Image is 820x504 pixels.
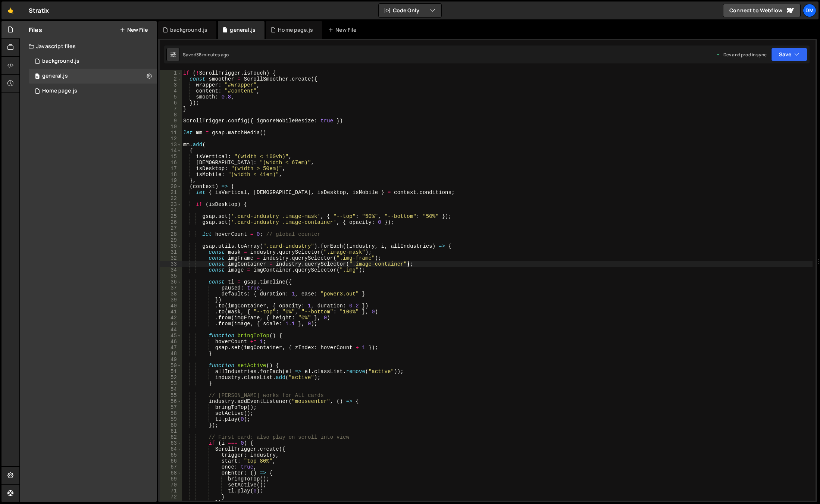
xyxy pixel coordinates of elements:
div: 9 [160,118,182,124]
button: Save [771,48,807,61]
div: 12 [160,136,182,142]
div: 32 [160,255,182,261]
div: 16575/45066.js [29,54,157,69]
div: 45 [160,333,182,339]
div: 69 [160,476,182,482]
div: Home page.js [278,26,313,34]
div: 29 [160,237,182,243]
div: 11 [160,130,182,136]
div: 41 [160,309,182,315]
div: 46 [160,339,182,345]
div: 49 [160,357,182,363]
div: 51 [160,369,182,375]
div: 7 [160,106,182,112]
div: 57 [160,404,182,410]
div: 55 [160,392,182,398]
div: background.js [170,26,207,34]
div: Javascript files [20,39,157,54]
div: 31 [160,249,182,255]
div: 19 [160,178,182,184]
div: 48 [160,351,182,357]
span: 0 [35,74,40,80]
div: 66 [160,458,182,464]
div: 63 [160,440,182,446]
div: 23 [160,201,182,207]
div: 24 [160,207,182,213]
div: 28 [160,231,182,237]
div: Saved [183,51,229,58]
div: 18 [160,172,182,178]
div: background.js [42,58,79,65]
div: 2 [160,76,182,82]
a: 🤙 [1,1,20,19]
h2: Files [29,26,42,34]
div: 30 [160,243,182,249]
div: 27 [160,225,182,231]
div: general.js [42,73,68,79]
a: Dm [803,4,816,17]
div: 37 [160,285,182,291]
div: New File [328,26,359,34]
div: 60 [160,422,182,428]
div: 68 [160,470,182,476]
div: 17 [160,166,182,172]
div: 70 [160,482,182,488]
div: 65 [160,452,182,458]
div: 8 [160,112,182,118]
div: 16575/45802.js [29,69,157,84]
div: 62 [160,434,182,440]
div: 38 [160,291,182,297]
button: New File [120,27,148,33]
div: 16575/45977.js [29,84,157,98]
div: 4 [160,88,182,94]
div: 42 [160,315,182,321]
div: 71 [160,488,182,494]
div: 35 [160,273,182,279]
div: 22 [160,195,182,201]
a: Connect to Webflow [723,4,801,17]
div: 52 [160,375,182,381]
div: 13 [160,142,182,148]
div: Dev and prod in sync [716,51,767,58]
div: 50 [160,363,182,369]
div: 61 [160,428,182,434]
div: 14 [160,148,182,154]
div: 58 [160,410,182,416]
div: 21 [160,190,182,195]
div: 10 [160,124,182,130]
div: 25 [160,213,182,219]
div: 1 [160,70,182,76]
div: 39 [160,297,182,303]
div: 72 [160,494,182,500]
div: 38 minutes ago [196,51,229,58]
div: 56 [160,398,182,404]
div: 6 [160,100,182,106]
div: 59 [160,416,182,422]
div: 33 [160,261,182,267]
div: 64 [160,446,182,452]
div: 3 [160,82,182,88]
div: 67 [160,464,182,470]
div: 54 [160,386,182,392]
div: 43 [160,321,182,327]
button: Code Only [379,4,441,17]
div: Stratix [29,6,49,15]
div: Home page.js [42,88,77,94]
div: 5 [160,94,182,100]
div: 20 [160,184,182,190]
div: 15 [160,154,182,160]
div: 16 [160,160,182,166]
div: 34 [160,267,182,273]
div: 53 [160,381,182,386]
div: 36 [160,279,182,285]
div: 44 [160,327,182,333]
div: 47 [160,345,182,351]
div: general.js [230,26,256,34]
div: 26 [160,219,182,225]
div: 40 [160,303,182,309]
